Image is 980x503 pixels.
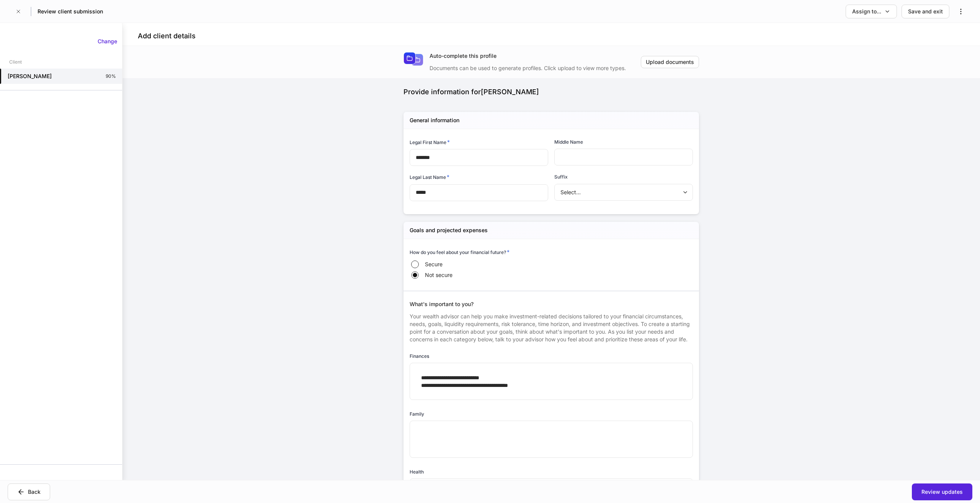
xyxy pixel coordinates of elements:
h6: How do you feel about your financial future? [410,248,510,256]
h6: Family [410,410,424,418]
p: 90% [106,73,116,79]
button: Upload documents [641,56,699,68]
div: Select... [554,184,693,201]
h6: Legal Last Name [410,173,449,181]
div: What's important to you? [410,300,693,308]
h6: Middle Name [554,138,583,146]
h4: Add client details [138,31,196,41]
div: Review updates [921,488,963,496]
div: Back [28,488,41,496]
h6: Suffix [554,173,568,180]
h5: Review client submission [38,8,103,15]
h5: [PERSON_NAME] [8,72,52,80]
button: Assign to... [846,5,897,18]
div: Assign to... [852,8,881,15]
span: Not secure [425,271,452,279]
h6: Legal First Name [410,138,450,146]
div: Client [9,55,22,69]
button: Back [8,483,50,500]
div: Provide information for [PERSON_NAME] [403,87,699,97]
button: Review updates [912,483,972,500]
div: Change [98,38,117,45]
button: Save and exit [902,5,949,18]
div: Save and exit [908,8,943,15]
h6: Finances [410,352,429,360]
h5: Goals and projected expenses [410,226,488,234]
button: Change [93,35,122,48]
span: Your wealth advisor can help you make investment-related decisions tailored to your financial cir... [410,313,690,342]
div: Auto-complete this profile [430,52,641,60]
h5: General information [410,116,459,124]
h6: Health [410,468,424,475]
div: Upload documents [646,58,694,66]
span: Secure [425,261,443,268]
div: Documents can be used to generate profiles. Click upload to view more types. [430,60,641,72]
